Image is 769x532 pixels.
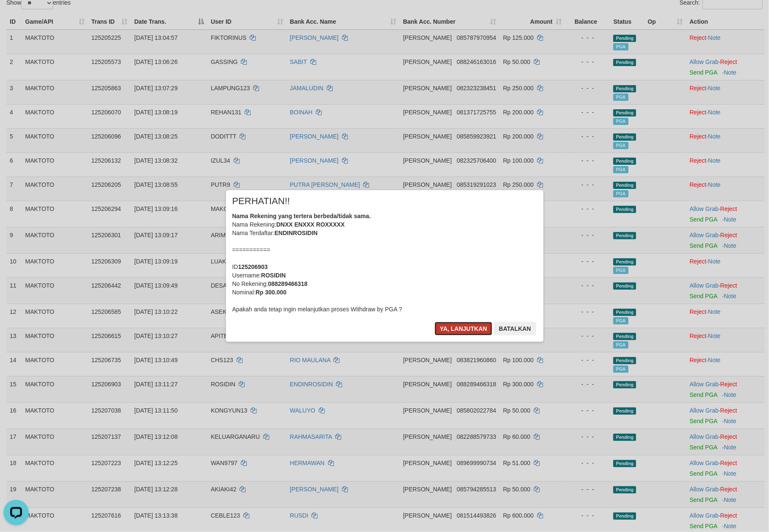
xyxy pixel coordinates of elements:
span: PERHATIAN!! [232,197,290,205]
b: Rp 300.000 [256,289,287,296]
b: 088289466318 [268,280,307,287]
b: ENDINROSIDIN [275,230,318,236]
b: Nama Rekening yang tertera berbeda/tidak sama. [232,213,371,219]
b: ROSIDIN [261,272,286,279]
b: DNXX ENXXX ROXXXXX [276,221,345,228]
button: Batalkan [494,322,536,335]
button: Open LiveChat chat widget [3,3,29,29]
b: 125206903 [238,263,268,270]
div: Nama Rekening: Nama Terdaftar: =========== ID Username: No Rekening: Nominal: Apakah anda tetap i... [232,212,537,313]
button: Ya, lanjutkan [435,322,492,335]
